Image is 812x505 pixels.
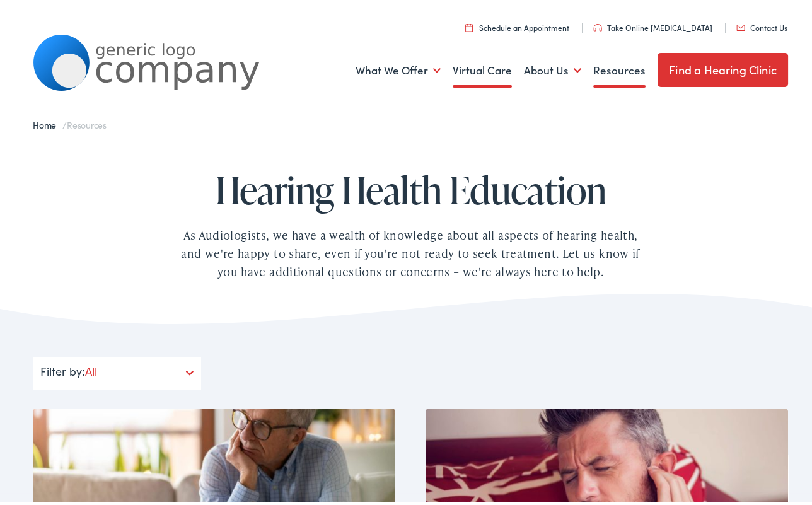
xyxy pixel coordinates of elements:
span: Resources [67,116,107,129]
a: Resources [593,45,646,91]
a: What We Offer [356,45,441,91]
img: utility icon [465,21,473,29]
a: Schedule an Appointment [465,20,569,30]
div: Filter by: [33,354,201,387]
img: utility icon [593,21,602,29]
a: Contact Us [736,20,787,30]
a: Virtual Care [453,45,512,91]
img: utility icon [736,22,745,28]
div: As Audiologists, we have a wealth of knowledge about all aspects of hearing health, and we're hap... [177,224,644,278]
span: / [33,116,107,129]
a: About Us [524,45,581,91]
a: Take Online [MEDICAL_DATA] [593,20,712,30]
h1: Hearing Health Education [139,166,681,208]
a: Find a Hearing Clinic [658,50,788,84]
a: Home [33,116,62,129]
